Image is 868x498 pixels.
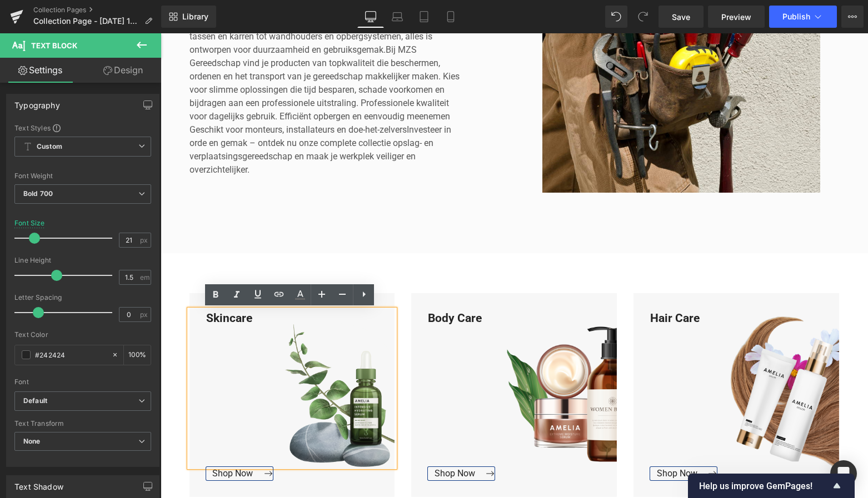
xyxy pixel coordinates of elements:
div: % [124,345,151,365]
span: Help us improve GemPages! [699,481,830,491]
a: Preview [708,6,765,28]
a: Desktop [357,6,384,28]
b: Bold 700 [23,189,53,198]
a: Design [83,58,163,83]
span: Publish [782,12,810,21]
button: More [841,6,864,28]
div: Text Transform [14,420,151,427]
a: Shop Now [490,434,556,447]
div: Body Care [251,276,456,434]
button: Redo [632,6,654,28]
span: Collection Page - [DATE] 18:31:31 [33,17,140,26]
div: Letter Spacing [14,294,151,301]
div: Open Intercom Messenger [830,460,857,487]
span: Library [182,12,208,22]
div: Typography [14,94,60,110]
span: Preview [721,11,751,23]
div: Text Shadow [14,476,63,491]
span: px [140,237,149,244]
div: Text Color [14,331,151,339]
a: Shop Now [267,434,334,447]
b: Custom [37,142,62,152]
input: Color [35,349,106,361]
b: None [23,437,41,445]
div: Text Styles [14,123,151,132]
div: Skincare [29,276,235,434]
span: Shop Now [274,435,328,445]
div: Font Weight [14,172,151,180]
span: Save [672,11,690,23]
span: em [140,274,149,281]
button: Show survey - Help us improve GemPages! [699,479,844,492]
div: Hair Care [473,276,679,434]
a: Collection Pages [33,6,161,14]
a: Mobile [437,6,464,28]
div: Line Height [14,256,151,264]
span: px [140,311,149,318]
a: Laptop [384,6,411,28]
i: Default [23,396,47,406]
div: Font [14,378,151,386]
a: New Library [161,6,216,28]
a: Tablet [411,6,437,28]
button: Publish [769,6,837,28]
span: Shop Now [52,435,106,445]
span: Shop Now [496,435,550,445]
div: Font Size [14,219,45,227]
a: Shop Now [46,434,112,447]
button: Undo [605,6,627,28]
span: Text Block [31,41,77,50]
